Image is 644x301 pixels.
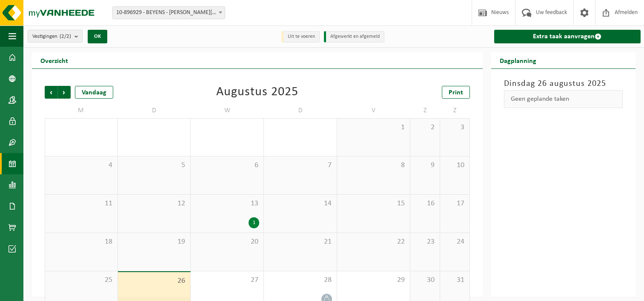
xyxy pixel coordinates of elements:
span: 30 [415,275,435,285]
div: Geen geplande taken [504,90,623,108]
span: Print [449,89,463,96]
td: Z [410,103,440,118]
span: 6 [195,161,259,170]
a: Extra taak aanvragen [494,30,641,43]
span: 10-896929 - BEYENS - BILLIET - GELUWE [113,7,225,19]
span: 29 [341,275,406,285]
span: 23 [415,237,435,247]
h3: Dinsdag 26 augustus 2025 [504,77,623,90]
span: 21 [268,237,332,247]
span: Volgende [58,86,71,99]
span: 13 [195,199,259,208]
td: M [45,103,118,118]
span: Vorige [45,86,57,99]
span: 17 [444,199,465,208]
span: 8 [341,161,406,170]
span: 14 [268,199,332,208]
li: Afgewerkt en afgemeld [324,31,384,43]
span: Vestigingen [32,30,71,43]
button: Vestigingen(2/2) [28,30,83,43]
li: Uit te voeren [281,31,320,43]
div: 1 [249,217,259,228]
span: 11 [49,199,113,208]
td: V [337,103,410,118]
span: 12 [122,199,186,208]
span: 26 [122,276,186,286]
td: W [191,103,264,118]
span: 3 [444,123,465,132]
h2: Dagplanning [491,52,545,68]
span: 2 [415,123,435,132]
span: 20 [195,237,259,247]
span: 27 [195,275,259,285]
a: Print [442,86,470,99]
span: 15 [341,199,406,208]
span: 7 [268,161,332,170]
div: Vandaag [75,86,113,99]
span: 10 [444,161,465,170]
span: 5 [122,161,186,170]
span: 19 [122,237,186,247]
span: 22 [341,237,406,247]
span: 16 [415,199,435,208]
span: 10-896929 - BEYENS - BILLIET - GELUWE [112,6,225,19]
span: 18 [49,237,113,247]
span: 25 [49,275,113,285]
span: 9 [415,161,435,170]
count: (2/2) [60,34,71,39]
td: Z [440,103,470,118]
td: D [264,103,337,118]
span: 4 [49,161,113,170]
button: OK [88,30,107,43]
div: Augustus 2025 [216,86,298,99]
h2: Overzicht [32,52,77,68]
span: 28 [268,275,332,285]
span: 31 [444,275,465,285]
td: D [118,103,191,118]
span: 24 [444,237,465,247]
span: 1 [341,123,406,132]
